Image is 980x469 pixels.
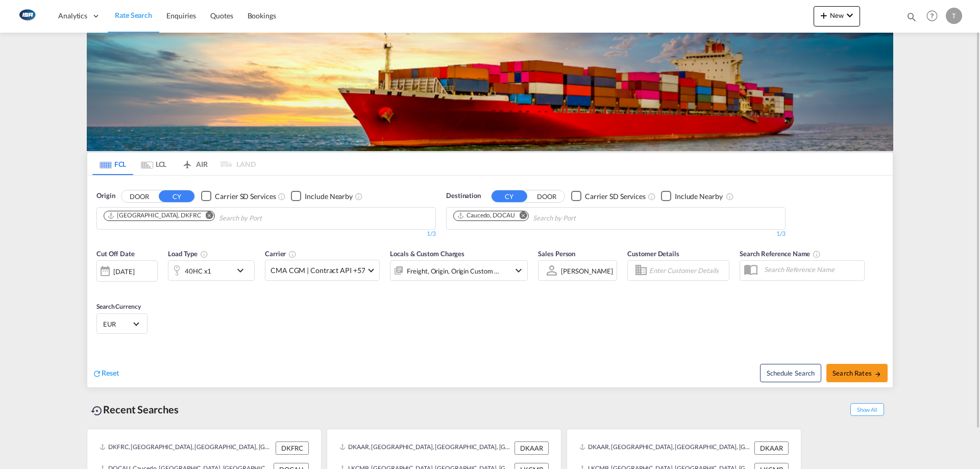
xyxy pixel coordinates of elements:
[946,8,962,24] div: T
[844,9,856,21] md-icon: icon-chevron-down
[649,263,726,278] input: Enter Customer Details
[200,250,208,258] md-icon: icon-information-outline
[291,191,353,202] md-checkbox: Checkbox No Ink
[759,262,864,277] input: Search Reference Name
[87,176,893,387] div: OriginDOOR CY Checkbox No InkUnchecked: Search for CY (Container Yard) services for all selected ...
[103,319,132,329] span: EUR
[648,192,656,201] md-icon: Unchecked: Search for CY (Container Yard) services for all selected carriers.Checked : Search for...
[457,211,517,220] div: Press delete to remove this chip.
[818,9,830,21] md-icon: icon-plus 400-fg
[514,441,549,455] div: DKAAR
[276,441,309,455] div: DKFRC
[579,441,752,455] div: DKAAR, Aarhus, Denmark, Northern Europe, Europe
[181,158,193,166] md-icon: icon-airplane
[248,11,276,20] span: Bookings
[96,250,135,258] span: Cut Off Date
[339,441,512,455] div: DKAAR, Aarhus, Denmark, Northern Europe, Europe
[58,11,87,21] span: Analytics
[675,191,723,202] div: Include Nearby
[92,153,133,175] md-tab-item: FCL
[102,368,119,377] span: Reset
[121,190,157,202] button: DOOR
[452,208,634,227] md-chips-wrap: Chips container. Use arrow keys to select chips.
[168,260,255,281] div: 40HC x1icon-chevron-down
[492,190,527,202] button: CY
[107,211,203,220] div: Press delete to remove this chip.
[271,265,365,276] span: CMA CGM | Contract API +57
[288,250,297,258] md-icon: The selected Trucker/Carrierwill be displayed in the rate results If the rates are from another f...
[159,190,194,202] button: CY
[96,230,436,238] div: 1/3
[760,364,821,382] button: Note: By default Schedule search will only considerorigin ports, destination ports and cut off da...
[826,364,888,382] button: Search Ratesicon-arrow-right
[740,250,821,258] span: Search Reference Name
[512,264,525,277] md-icon: icon-chevron-down
[874,371,881,378] md-icon: icon-arrow-right
[166,11,196,20] span: Enquiries
[234,264,252,277] md-icon: icon-chevron-down
[571,191,646,202] md-checkbox: Checkbox No Ink
[102,316,142,331] md-select: Select Currency: € EUREuro
[850,403,884,416] span: Show All
[96,303,141,310] span: Search Currency
[457,211,515,220] div: Caucedo, DOCAU
[115,11,152,19] span: Rate Search
[92,369,102,378] md-icon: icon-refresh
[446,191,481,201] span: Destination
[96,191,115,201] span: Origin
[726,192,734,201] md-icon: Unchecked: Ignores neighbouring ports when fetching rates.Checked : Includes neighbouring ports w...
[15,5,38,28] img: 1aa151c0c08011ec8d6f413816f9a227.png
[832,369,881,377] span: Search Rates
[627,250,679,258] span: Customer Details
[113,267,134,276] div: [DATE]
[923,7,941,24] span: Help
[219,210,316,227] input: Chips input.
[92,153,256,175] md-pagination-wrapper: Use the left and right arrow keys to navigate between tabs
[813,250,821,258] md-icon: Your search will be saved by the below given name
[585,191,646,202] div: Carrier SD Services
[91,405,103,417] md-icon: icon-backup-restore
[355,192,363,201] md-icon: Unchecked: Ignores neighbouring ports when fetching rates.Checked : Includes neighbouring ports w...
[661,191,723,202] md-checkbox: Checkbox No Ink
[390,250,464,258] span: Locals & Custom Charges
[133,153,174,175] md-tab-item: LCL
[100,441,273,455] div: DKFRC, Fredericia, Denmark, Northern Europe, Europe
[390,260,528,281] div: Freight Origin Origin Custom Factory Stuffingicon-chevron-down
[87,398,183,421] div: Recent Searches
[96,260,158,282] div: [DATE]
[407,264,500,278] div: Freight Origin Origin Custom Factory Stuffing
[906,11,917,27] div: icon-magnify
[560,263,614,278] md-select: Sales Person: Tobias Lading
[96,281,104,294] md-datepicker: Select
[923,7,946,26] div: Help
[199,211,214,221] button: Remove
[538,250,575,258] span: Sales Person
[185,264,211,278] div: 40HC x1
[533,210,630,227] input: Chips input.
[215,191,276,202] div: Carrier SD Services
[87,33,893,151] img: LCL+%26+FCL+BACKGROUND.png
[906,11,917,22] md-icon: icon-magnify
[210,11,233,20] span: Quotes
[818,11,856,19] span: New
[561,267,613,275] div: [PERSON_NAME]
[814,6,860,27] button: icon-plus 400-fgNewicon-chevron-down
[201,191,276,202] md-checkbox: Checkbox No Ink
[278,192,286,201] md-icon: Unchecked: Search for CY (Container Yard) services for all selected carriers.Checked : Search for...
[305,191,353,202] div: Include Nearby
[174,153,215,175] md-tab-item: AIR
[513,211,528,221] button: Remove
[754,441,789,455] div: DKAAR
[168,250,208,258] span: Load Type
[102,208,320,227] md-chips-wrap: Chips container. Use arrow keys to select chips.
[265,250,297,258] span: Carrier
[446,230,786,238] div: 1/3
[529,190,565,202] button: DOOR
[92,368,119,379] div: icon-refreshReset
[107,211,201,220] div: Fredericia, DKFRC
